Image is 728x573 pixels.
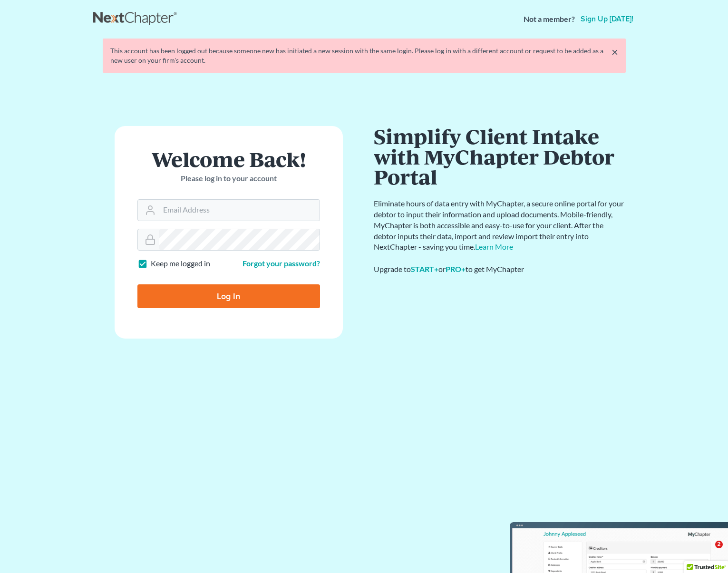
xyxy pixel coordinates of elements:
[137,284,320,308] input: Log In
[151,258,210,269] label: Keep me logged in
[374,126,626,187] h1: Simplify Client Intake with MyChapter Debtor Portal
[579,15,635,23] a: Sign up [DATE]!
[110,46,618,65] div: This account has been logged out because someone new has initiated a new session with the same lo...
[137,149,320,169] h1: Welcome Back!
[137,173,320,184] p: Please log in to your account
[715,541,723,548] span: 2
[411,264,438,273] a: START+
[159,200,320,221] input: Email Address
[374,264,626,275] div: Upgrade to or to get MyChapter
[475,242,513,251] a: Learn More
[446,264,466,273] a: PRO+
[696,541,718,563] iframe: Intercom live chat
[612,46,618,58] a: ×
[374,198,626,253] p: Eliminate hours of data entry with MyChapter, a secure online portal for your debtor to input the...
[243,259,320,268] a: Forgot your password?
[524,14,575,25] strong: Not a member?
